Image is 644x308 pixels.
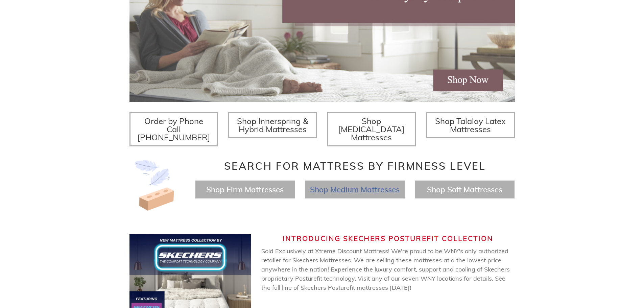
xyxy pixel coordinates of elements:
a: Shop Innerspring & Hybrid Mattresses [228,112,317,138]
a: Shop Medium Mattresses [310,185,400,194]
span: Search for Mattress by Firmness Level [224,160,486,172]
a: Order by Phone Call [PHONE_NUMBER] [129,112,218,146]
span: Shop [MEDICAL_DATA] Mattresses [338,116,405,142]
a: Shop Firm Mattresses [206,185,284,194]
span: Shop Talalay Latex Mattresses [435,116,506,134]
img: Image-of-brick- and-feather-representing-firm-and-soft-feel [129,160,180,211]
a: Shop Soft Mattresses [427,185,502,194]
span: Introducing Skechers Posturefit Collection [283,234,493,243]
a: Shop [MEDICAL_DATA] Mattresses [327,112,416,146]
a: Shop Talalay Latex Mattresses [426,112,515,138]
span: Order by Phone Call [PHONE_NUMBER] [137,116,210,142]
span: Shop Innerspring & Hybrid Mattresses [237,116,308,134]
